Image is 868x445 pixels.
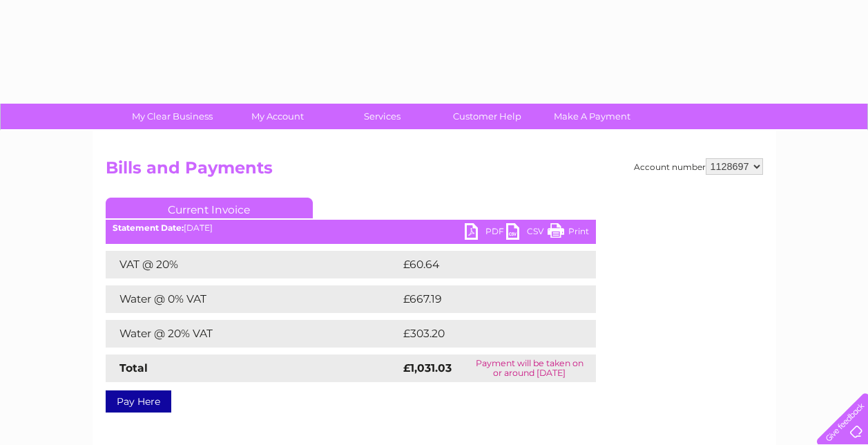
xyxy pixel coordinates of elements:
h2: Bills and Payments [106,158,763,184]
td: Water @ 20% VAT [106,320,400,348]
a: Make A Payment [535,104,649,129]
a: PDF [465,223,506,243]
a: My Account [220,104,334,129]
a: CSV [506,223,548,243]
a: Customer Help [430,104,544,129]
a: Pay Here [106,390,171,413]
a: My Clear Business [115,104,229,129]
a: Print [548,223,589,243]
td: Water @ 0% VAT [106,285,400,313]
div: [DATE] [106,223,596,233]
a: Services [325,104,439,129]
strong: Total [119,361,148,375]
td: £303.20 [400,320,572,348]
div: Account number [634,158,763,175]
td: Payment will be taken on or around [DATE] [463,354,596,382]
strong: £1,031.03 [403,361,452,375]
a: Current Invoice [106,198,313,218]
b: Statement Date: [113,223,184,233]
td: £60.64 [400,251,569,278]
td: £667.19 [400,285,570,313]
td: VAT @ 20% [106,251,400,278]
